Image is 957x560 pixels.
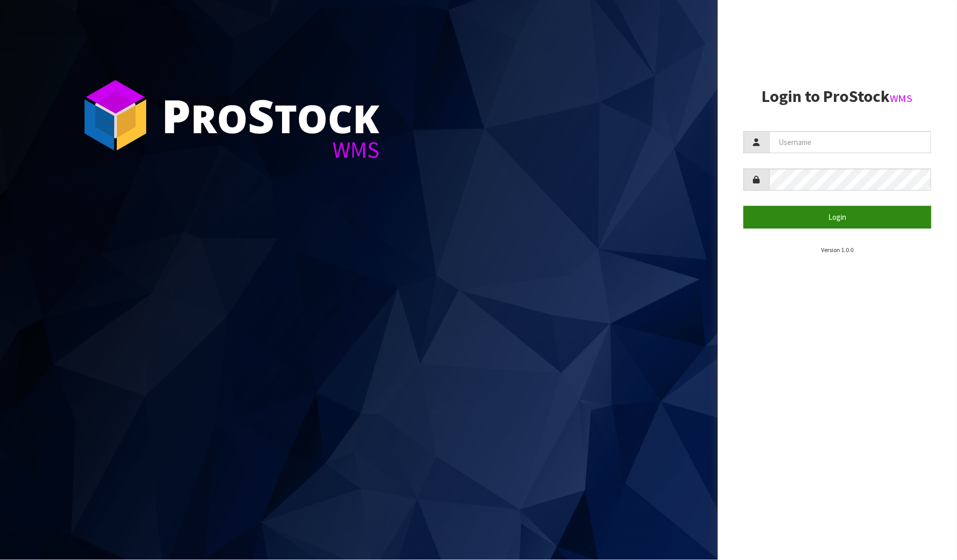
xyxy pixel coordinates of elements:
div: WMS [162,138,380,161]
button: Login [744,206,932,228]
div: ro tock [162,92,380,138]
img: ProStock Cube [77,77,154,154]
input: Username [769,131,932,153]
small: Version 1.0.0 [821,246,853,254]
span: S [248,84,274,147]
small: WMS [890,92,913,105]
h2: Login to ProStock [744,88,932,106]
span: P [162,84,191,147]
